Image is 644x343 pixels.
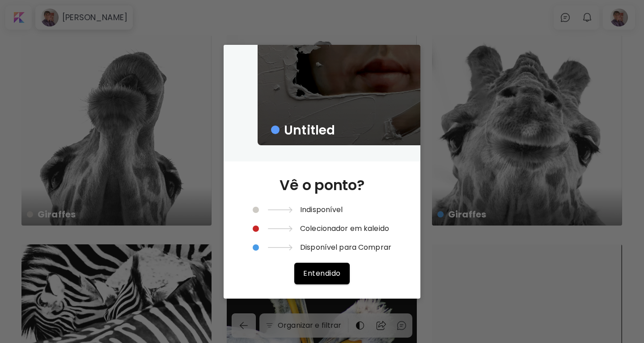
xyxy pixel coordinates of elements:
[300,243,391,252] h6: Disponível para Comprar
[300,206,343,214] h6: Indisponível
[253,176,391,195] h2: Vê o ponto?
[300,225,389,233] h6: Colecionador em kaleido
[294,263,349,284] button: Entendido
[303,269,340,278] span: Entendido
[284,126,335,135] h6: Untitled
